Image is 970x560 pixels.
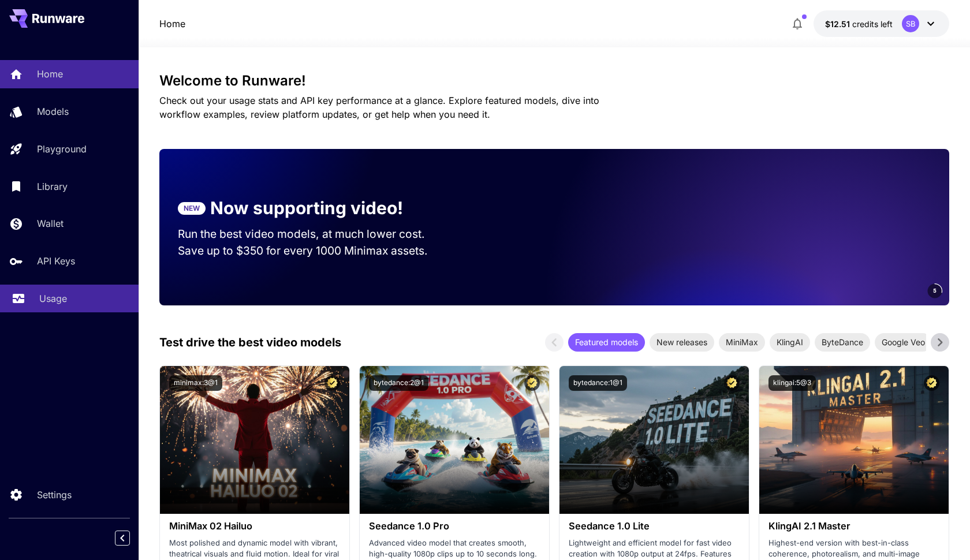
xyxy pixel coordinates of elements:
[852,19,893,29] span: credits left
[569,521,740,532] h3: Seedance 1.0 Lite
[37,104,69,118] p: Models
[902,15,919,32] div: SB
[324,375,340,391] button: Certified Model – Vetted for best performance and includes a commercial license.
[768,375,816,391] button: klingai:5@3
[650,336,714,348] span: New releases
[768,521,939,532] h3: KlingAI 2.1 Master
[875,333,932,352] div: Google Veo
[825,18,893,30] div: $12.5074
[924,375,939,391] button: Certified Model – Vetted for best performance and includes a commercial license.
[169,521,340,532] h3: MiniMax 02 Hailuo
[568,333,645,352] div: Featured models
[369,375,428,391] button: bytedance:2@1
[524,375,540,391] button: Certified Model – Vetted for best performance and includes a commercial license.
[569,375,627,391] button: bytedance:1@1
[178,226,447,242] p: Run the best video models, at much lower cost.
[178,242,447,259] p: Save up to $350 for every 1000 Minimax assets.
[360,366,549,514] img: alt
[568,336,645,348] span: Featured models
[159,95,599,120] span: Check out your usage stats and API key performance at a glance. Explore featured models, dive int...
[169,375,222,391] button: minimax:3@1
[650,333,714,352] div: New releases
[814,10,949,37] button: $12.5074SB
[933,286,937,295] span: 5
[159,73,949,89] h3: Welcome to Runware!
[719,336,765,348] span: MiniMax
[160,366,349,514] img: alt
[369,521,540,532] h3: Seedance 1.0 Pro
[37,142,87,156] p: Playground
[124,528,139,548] div: Collapse sidebar
[37,254,75,268] p: API Keys
[719,333,765,352] div: MiniMax
[210,195,403,221] p: Now supporting video!
[770,336,810,348] span: KlingAI
[759,366,949,514] img: alt
[875,336,932,348] span: Google Veo
[37,216,64,230] p: Wallet
[37,180,68,193] p: Library
[724,375,740,391] button: Certified Model – Vetted for best performance and includes a commercial license.
[37,488,72,502] p: Settings
[559,366,749,514] img: alt
[815,333,870,352] div: ByteDance
[39,292,67,305] p: Usage
[159,17,185,31] a: Home
[159,334,341,351] p: Test drive the best video models
[770,333,810,352] div: KlingAI
[815,336,870,348] span: ByteDance
[825,19,852,29] span: $12.51
[115,531,130,546] button: Collapse sidebar
[37,67,63,81] p: Home
[184,203,200,214] p: NEW
[159,17,185,31] nav: breadcrumb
